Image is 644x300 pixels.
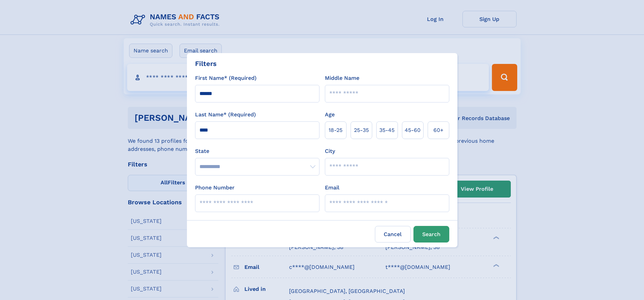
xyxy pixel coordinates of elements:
[354,126,369,134] span: 25‑35
[195,147,319,155] label: State
[433,126,444,134] span: 60+
[325,111,335,119] label: Age
[325,147,335,155] label: City
[195,111,256,119] label: Last Name* (Required)
[195,184,235,192] label: Phone Number
[379,126,395,134] span: 35‑45
[195,74,257,82] label: First Name* (Required)
[405,126,421,134] span: 45‑60
[413,226,449,243] button: Search
[325,74,359,82] label: Middle Name
[325,184,339,192] label: Email
[375,226,411,243] label: Cancel
[329,126,342,134] span: 18‑25
[195,59,217,69] div: Filters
